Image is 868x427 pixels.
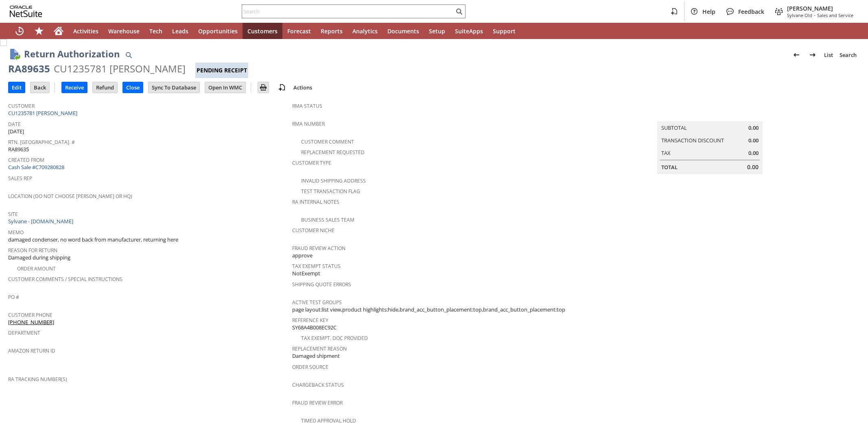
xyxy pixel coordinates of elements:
a: Customer Phone [8,312,52,318]
a: Active Test Groups [292,299,342,306]
a: Documents [383,23,424,39]
a: Fraud Review Action [292,245,345,252]
svg: Search [454,7,464,16]
a: Customer Comment [301,138,354,145]
a: Customers [243,23,282,39]
span: SuiteApps [455,27,483,35]
span: 0.00 [748,137,759,144]
span: Documents [387,27,419,35]
span: Support [493,27,516,35]
caption: Summary [657,108,763,121]
span: [PERSON_NAME] [787,4,853,12]
a: Opportunities [193,23,243,39]
a: Home [49,23,68,39]
a: Replacement reason [292,345,347,352]
a: Customer Comments / Special Instructions [8,276,122,283]
span: Reports [321,27,343,35]
div: CU1235781 [PERSON_NAME] [54,62,186,75]
a: Site [8,211,18,218]
a: Reports [316,23,348,39]
span: Setup [429,27,445,35]
a: Customer Niche [292,227,335,234]
a: Tax Exempt Status [292,263,341,270]
a: Actions [290,84,315,91]
a: Customer [8,102,35,109]
span: Sylvane Old [787,12,812,18]
a: Reason For Return [8,247,57,254]
span: 0.00 [748,124,759,132]
a: RA Internal Notes [292,198,339,205]
a: Customer Type [292,159,331,166]
h1: Return Authorization [24,47,120,61]
a: Reference Key [292,317,328,324]
a: Sales Rep [8,175,32,182]
a: Setup [424,23,450,39]
span: Analytics [352,27,378,35]
a: Date [8,121,21,128]
span: RA89635 [8,146,29,153]
a: SuiteApps [450,23,488,39]
a: Tech [144,23,167,39]
a: Analytics [348,23,383,39]
a: Activities [68,23,103,39]
a: CU1235781 [PERSON_NAME] [8,109,79,117]
a: Amazon Return ID [8,347,55,354]
a: Order Source [292,364,328,370]
a: Search [836,48,860,61]
a: RMA Status [292,102,322,109]
input: Print [258,82,269,93]
a: Forecast [282,23,316,39]
a: Invalid Shipping Address [301,177,366,184]
span: Damaged during shipping [8,254,70,261]
input: Sync To Database [149,82,199,93]
a: Test Transaction Flag [301,188,360,195]
span: Sales and Service [817,12,853,18]
a: RMA Number [292,120,325,127]
span: Opportunities [198,27,238,35]
svg: Shortcuts [34,26,44,36]
span: Customers [247,27,278,35]
input: Refund [93,82,117,93]
a: Sylvane - [DOMAIN_NAME] [8,218,75,225]
a: Chargeback Status [292,381,344,388]
img: Next [808,50,818,60]
a: Support [488,23,520,39]
a: Subtotal [661,124,687,131]
input: Open In WMC [205,82,245,93]
span: Help [702,8,715,15]
img: Print [258,83,268,92]
span: [DATE] [8,128,24,135]
a: Total [661,163,678,171]
img: Quick Find [124,50,133,60]
img: add-record.svg [277,83,287,92]
a: Business Sales Team [301,216,354,223]
span: 0.00 [747,163,759,171]
span: damaged condenser, no word back from manufacturer, returning here [8,236,178,244]
span: Damaged shipment [292,352,340,360]
div: RA89635 [8,62,50,75]
a: Cash Sale #C709280828 [8,163,64,171]
input: Back [31,82,49,93]
span: page layout:list view,product highlights:hide,brand_acc_button_placement:top,brand_acc_button_pla... [292,306,565,314]
span: Forecast [287,27,311,35]
a: Memo [8,229,24,236]
div: Pending Receipt [195,63,248,78]
a: Timed Approval Hold [301,417,356,424]
input: Edit [9,82,25,93]
a: PO # [8,294,19,301]
span: Tech [149,27,162,35]
input: Close [123,82,143,93]
a: Created From [8,157,44,163]
a: Department [8,329,40,336]
input: Search [242,7,454,16]
a: Rtn. [GEOGRAPHIC_DATA]. # [8,139,75,146]
a: Leads [167,23,193,39]
span: approve [292,252,313,259]
span: Leads [172,27,188,35]
a: Order Amount [17,265,56,272]
a: Tax Exempt. Doc Provided [301,335,368,342]
span: 0.00 [748,149,759,157]
a: List [821,48,836,61]
input: Receive [62,82,87,93]
span: SY68A4B008EC92C [292,324,337,331]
